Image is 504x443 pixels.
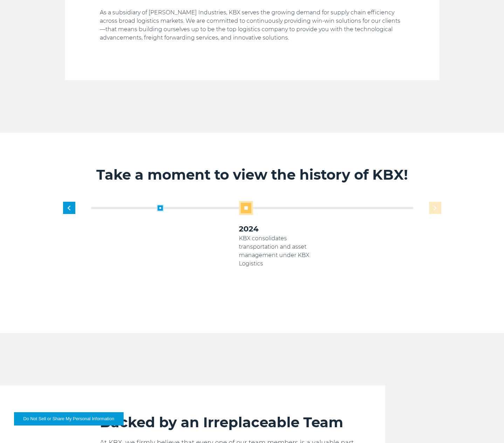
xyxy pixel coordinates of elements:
h2: Backed by an Irreplaceable Team [100,414,357,431]
p: As a subsidiary of [PERSON_NAME] Industries, KBX serves the growing demand for supply chain effic... [100,8,405,42]
img: previous slide [68,206,70,210]
h3: 2024 [239,224,321,234]
p: KBX consolidates transportation and asset management under KBX Logistics [239,234,321,268]
button: Do Not Sell or Share My Personal Information [14,412,124,425]
div: Previous slide [63,202,75,214]
h2: Take a moment to view the history of KBX! [37,166,468,184]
